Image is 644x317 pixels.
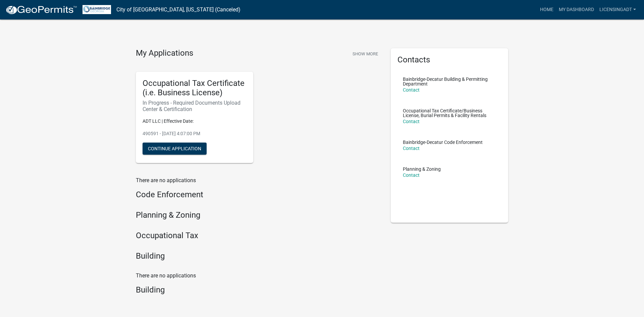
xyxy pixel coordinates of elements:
[403,108,496,118] p: Occupational Tax Certificate/Business License, Burial Permits & Facility Rentals
[136,176,381,184] p: There are no applications
[403,77,496,86] p: Bainbridge-Decatur Building & Permitting Department
[143,78,247,98] h5: Occupational Tax Certificate (i.e. Business License)
[403,172,420,178] a: Contact
[143,100,247,112] h6: In Progress - Required Documents Upload Center & Certification
[136,210,381,220] h4: Planning & Zoning
[116,4,240,15] a: City of [GEOGRAPHIC_DATA], [US_STATE] (Canceled)
[136,190,381,200] h4: Code Enforcement
[136,251,381,261] h4: Building
[403,167,441,171] p: Planning & Zoning
[556,3,597,16] a: My Dashboard
[397,55,501,65] h5: Contacts
[597,3,639,16] a: LicensingADT
[136,285,381,295] h4: Building
[136,272,381,280] p: There are no applications
[143,118,247,125] p: ADT LLC | Effective Date:
[143,130,247,137] p: 490591 - [DATE] 4:07:00 PM
[136,231,381,241] h4: Occupational Tax
[403,87,420,93] a: Contact
[83,5,111,14] img: City of Bainbridge, Georgia (Canceled)
[403,146,420,151] a: Contact
[537,3,556,16] a: Home
[403,119,420,124] a: Contact
[143,143,207,155] button: Continue Application
[350,48,381,59] button: Show More
[136,48,193,58] h4: My Applications
[403,140,483,145] p: Bainbridge-Decatur Code Enforcement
